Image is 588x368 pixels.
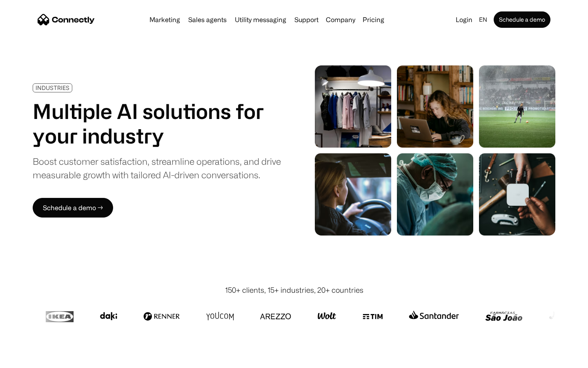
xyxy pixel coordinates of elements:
div: 150+ clients, 15+ industries, 20+ countries [225,285,363,296]
div: Boost customer satisfaction, streamline operations, and drive measurable growth with tailored AI-... [33,155,281,182]
ul: Language list [16,354,49,365]
a: Sales agents [185,16,230,23]
div: Company [326,14,355,25]
aside: Language selected: English [8,353,49,365]
a: Schedule a demo [494,11,550,28]
a: Login [452,14,476,25]
a: Utility messaging [232,16,290,23]
h1: Multiple AI solutions for your industry [33,99,281,148]
a: Schedule a demo → [33,198,113,218]
div: en [479,14,487,25]
a: Support [291,16,322,23]
a: Marketing [146,16,183,23]
a: Pricing [359,16,388,23]
div: INDUSTRIES [36,85,69,91]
